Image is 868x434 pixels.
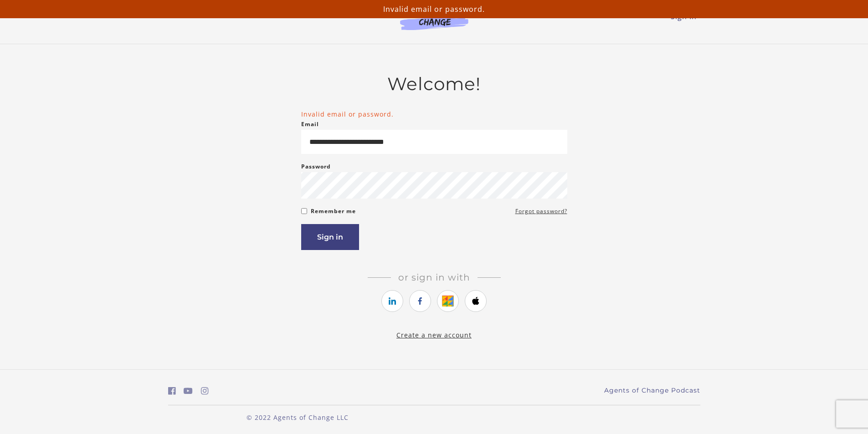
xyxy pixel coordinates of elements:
[168,413,427,422] p: © 2022 Agents of Change LLC
[381,290,403,312] a: https://courses.thinkific.com/users/auth/linkedin?ss%5Breferral%5D=&ss%5Buser_return_to%5D=&ss%5B...
[465,290,487,312] a: https://courses.thinkific.com/users/auth/apple?ss%5Breferral%5D=&ss%5Buser_return_to%5D=&ss%5Bvis...
[201,384,209,398] a: https://www.instagram.com/agentsofchangeprep/ (Open in a new window)
[201,387,209,395] i: https://www.instagram.com/agentsofchangeprep/ (Open in a new window)
[184,387,193,395] i: https://www.youtube.com/c/AgentsofChangeTestPrepbyMeaganMitchell (Open in a new window)
[391,272,478,283] span: Or sign in with
[301,119,319,130] label: Email
[301,224,359,250] button: Sign in
[311,206,356,217] label: Remember me
[390,9,478,30] img: Agents of Change Logo
[604,386,700,395] a: Agents of Change Podcast
[184,384,193,398] a: https://www.youtube.com/c/AgentsofChangeTestPrepbyMeaganMitchell (Open in a new window)
[515,206,567,217] a: Forgot password?
[301,161,331,172] label: Password
[437,290,459,312] a: https://courses.thinkific.com/users/auth/google?ss%5Breferral%5D=&ss%5Buser_return_to%5D=&ss%5Bvi...
[4,4,864,15] p: Invalid email or password.
[396,331,472,339] a: Create a new account
[168,387,176,395] i: https://www.facebook.com/groups/aswbtestprep (Open in a new window)
[409,290,431,312] a: https://courses.thinkific.com/users/auth/facebook?ss%5Breferral%5D=&ss%5Buser_return_to%5D=&ss%5B...
[301,109,567,119] li: Invalid email or password.
[301,73,567,95] h2: Welcome!
[168,384,176,398] a: https://www.facebook.com/groups/aswbtestprep (Open in a new window)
